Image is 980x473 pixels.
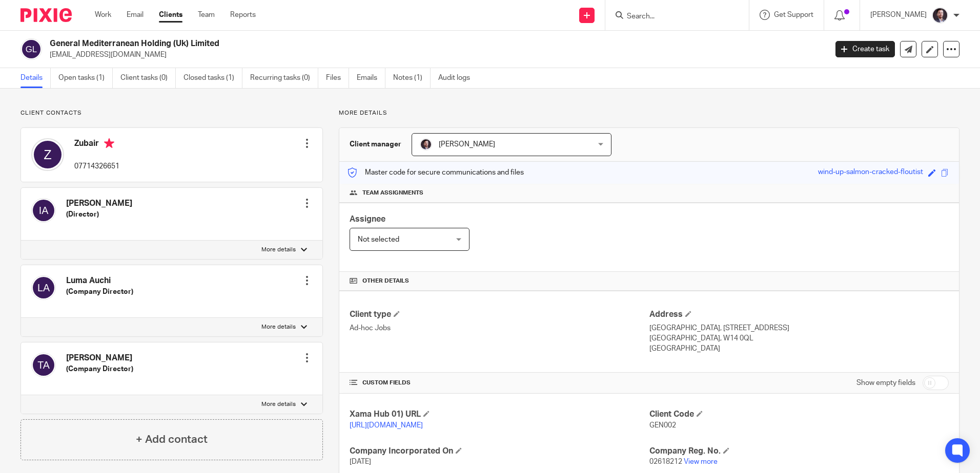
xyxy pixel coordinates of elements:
[183,68,242,88] a: Closed tasks (1)
[438,68,478,88] a: Audit logs
[31,353,56,377] img: svg%3E
[31,275,56,300] img: svg%3E
[74,161,119,171] p: 07714326651
[31,198,56,223] img: svg%3E
[649,409,949,420] h4: Client Code
[870,10,927,20] p: [PERSON_NAME]
[21,68,51,88] a: Details
[350,323,649,333] p: Ad-hoc Jobs
[439,141,495,148] span: [PERSON_NAME]
[74,138,119,151] h4: Zubair
[66,364,133,374] h5: (Company Director)
[350,458,371,465] span: [DATE]
[31,138,64,171] img: svg%3E
[159,10,182,20] a: Clients
[649,333,949,343] p: [GEOGRAPHIC_DATA], W14 0QL
[261,246,296,254] p: More details
[350,139,401,149] h3: Client manager
[649,422,676,429] span: GEN002
[230,10,256,20] a: Reports
[21,8,72,22] img: Pixie
[347,167,524,178] p: Master code for secure communications and files
[66,209,132,220] h5: (Director)
[50,38,666,49] h2: General Mediterranean Holding (Uk) Limited
[261,323,296,331] p: More details
[350,409,649,420] h4: Xama Hub 01) URL
[21,109,323,117] p: Client contacts
[856,378,915,388] label: Show empty fields
[362,189,423,197] span: Team assignments
[393,68,431,88] a: Notes (1)
[120,68,176,88] a: Client tasks (0)
[420,138,432,150] img: Capture.PNG
[774,11,813,18] span: Get Support
[66,287,133,297] h5: (Company Director)
[339,109,959,117] p: More details
[932,7,948,24] img: Capture.PNG
[357,68,385,88] a: Emails
[136,432,208,447] h4: + Add contact
[818,167,923,179] div: wind-up-salmon-cracked-floutist
[358,236,399,243] span: Not selected
[127,10,144,20] a: Email
[362,277,409,285] span: Other details
[350,446,649,457] h4: Company Incorporated On
[350,422,423,429] a: [URL][DOMAIN_NAME]
[350,309,649,320] h4: Client type
[261,400,296,408] p: More details
[649,458,682,465] span: 02618212
[835,41,895,57] a: Create task
[66,198,132,209] h4: [PERSON_NAME]
[350,379,649,387] h4: CUSTOM FIELDS
[350,215,385,223] span: Assignee
[250,68,318,88] a: Recurring tasks (0)
[649,343,949,354] p: [GEOGRAPHIC_DATA]
[649,309,949,320] h4: Address
[649,323,949,333] p: [GEOGRAPHIC_DATA], [STREET_ADDRESS]
[21,38,42,60] img: svg%3E
[198,10,215,20] a: Team
[66,353,133,363] h4: [PERSON_NAME]
[50,50,820,60] p: [EMAIL_ADDRESS][DOMAIN_NAME]
[626,12,718,21] input: Search
[58,68,113,88] a: Open tasks (1)
[66,275,133,286] h4: Luma Auchi
[649,446,949,457] h4: Company Reg. No.
[326,68,349,88] a: Files
[684,458,718,465] a: View more
[104,138,114,148] i: Primary
[95,10,111,20] a: Work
